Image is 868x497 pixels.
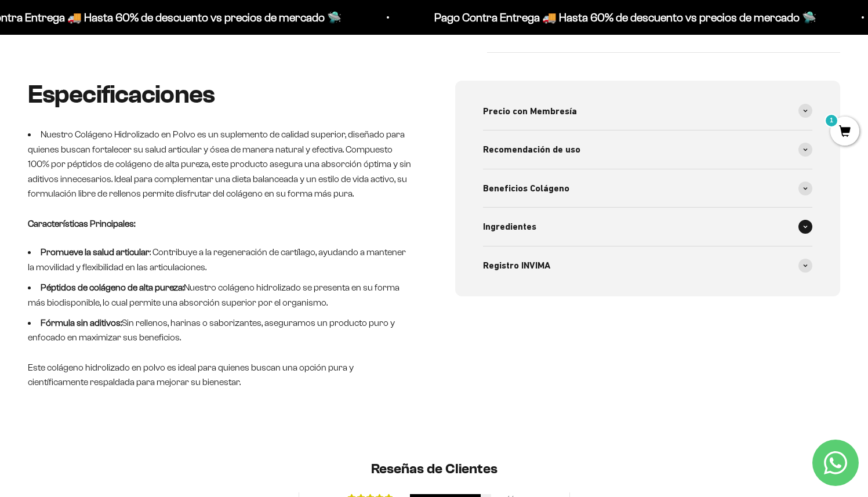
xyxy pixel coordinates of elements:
li: Nuestro colágeno hidrolizado se presenta en su forma más biodisponible, lo cual permite una absor... [28,280,413,310]
a: 1 [830,126,859,139]
li: : Contribuye a la regeneración de cartílago, ayudando a mantener la movilidad y flexibilidad en l... [28,245,413,274]
li: Nuestro Colágeno Hidrolizado en Polvo es un suplemento de calidad superior, diseñado para quienes... [28,127,413,231]
summary: Registro INVIMA [483,246,813,285]
strong: Péptidos de colágeno de alta pureza: [41,282,184,292]
h2: Especificaciones [28,81,413,108]
span: Beneficios Colágeno [483,181,569,196]
li: Sin rellenos, harinas o saborizantes, aseguramos un producto puro y enfocado en maximizar sus ben... [28,315,413,390]
p: Pago Contra Entrega 🚚 Hasta 60% de descuento vs precios de mercado 🛸 [432,8,814,27]
strong: Características Principales: [28,219,135,228]
span: Precio con Membresía [483,104,577,119]
summary: Beneficios Colágeno [483,169,813,208]
mark: 1 [825,114,838,128]
span: Recomendación de uso [483,142,580,157]
strong: Promueve la salud articular [41,247,150,257]
summary: Precio con Membresía [483,92,813,130]
summary: Ingredientes [483,208,813,246]
strong: Fórmula sin aditivos: [41,318,122,328]
h2: Reseñas de Clientes [96,459,773,479]
span: Ingredientes [483,219,536,234]
span: Registro INVIMA [483,258,550,273]
summary: Recomendación de uso [483,130,813,169]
